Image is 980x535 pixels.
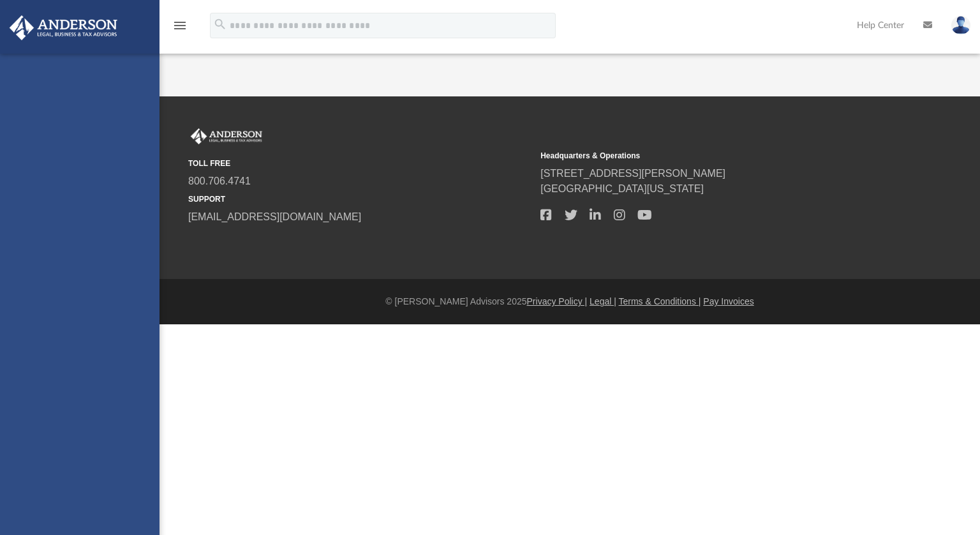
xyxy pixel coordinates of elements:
img: User Pic [951,16,970,34]
img: Anderson Advisors Platinum Portal [6,15,121,40]
small: TOLL FREE [188,158,531,169]
i: search [213,17,227,31]
a: Privacy Policy | [527,296,588,306]
a: menu [172,24,188,33]
i: menu [172,18,188,33]
a: Terms & Conditions | [619,296,701,306]
img: Anderson Advisors Platinum Portal [188,128,265,145]
a: [STREET_ADDRESS][PERSON_NAME] [540,168,725,179]
small: SUPPORT [188,193,531,205]
a: [EMAIL_ADDRESS][DOMAIN_NAME] [188,211,361,222]
a: [GEOGRAPHIC_DATA][US_STATE] [540,183,704,194]
small: Headquarters & Operations [540,150,884,162]
a: 800.706.4741 [188,176,251,186]
a: Pay Invoices [703,296,754,306]
a: Legal | [590,296,616,306]
div: © [PERSON_NAME] Advisors 2025 [160,295,980,308]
